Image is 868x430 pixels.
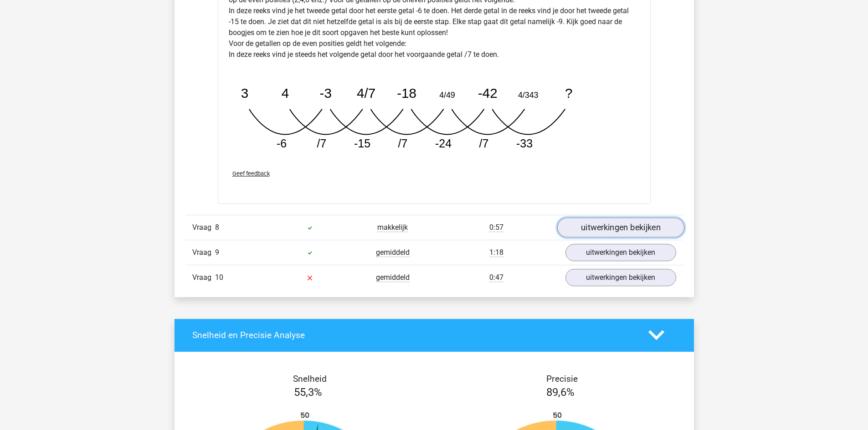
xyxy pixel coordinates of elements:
[516,137,532,150] tspan: -33
[489,248,503,257] span: 1:18
[192,374,427,384] h4: Snelheid
[397,85,416,100] tspan: -18
[489,223,503,232] span: 0:57
[192,222,215,233] span: Vraag
[192,272,215,283] span: Vraag
[192,330,635,340] h4: Snelheid en Precisie Analyse
[281,85,288,100] tspan: 4
[489,273,503,282] span: 0:47
[232,170,270,177] span: Geef feedback
[377,223,408,232] span: makkelijk
[215,223,219,232] span: 8
[445,374,680,384] h4: Precisie
[565,269,676,286] a: uitwerkingen bekijken
[376,248,410,257] span: gemiddeld
[565,244,676,261] a: uitwerkingen bekijken
[319,85,331,100] tspan: -3
[294,386,322,399] span: 55,3%
[478,85,497,100] tspan: -42
[357,85,375,100] tspan: 4/7
[215,273,223,282] span: 10
[215,248,219,257] span: 9
[317,137,326,150] tspan: /7
[479,137,488,150] tspan: /7
[435,137,451,150] tspan: -24
[192,247,215,258] span: Vraag
[565,85,572,100] tspan: ?
[518,90,538,99] tspan: 4/343
[241,85,248,100] tspan: 3
[546,386,575,399] span: 89,6%
[376,273,410,282] span: gemiddeld
[557,218,684,238] a: uitwerkingen bekijken
[276,137,286,150] tspan: -6
[354,137,370,150] tspan: -15
[398,137,407,150] tspan: /7
[439,90,455,99] tspan: 4/49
